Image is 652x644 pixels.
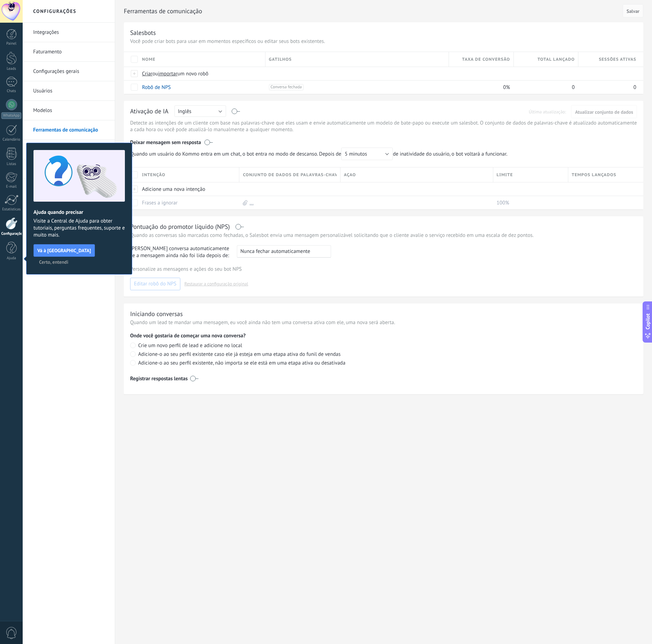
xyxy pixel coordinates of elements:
[33,244,95,257] button: Vá à [GEOGRAPHIC_DATA]
[142,200,178,206] a: Frases a ignorar
[130,332,637,339] p: Onde você gostaria de começar uma nova conversa?
[23,62,115,81] li: Configurações gerais
[1,232,22,236] div: Configurações
[462,56,510,63] span: Taxa de conversão
[493,196,565,209] div: 100%
[23,23,115,42] li: Integrações
[174,105,226,117] button: Inglês
[142,56,156,63] span: Nome
[341,148,393,160] button: 5 minutos
[578,81,636,94] div: 0
[514,81,575,94] div: 0
[138,182,236,196] div: Adicione uma nova intenção
[240,248,310,255] span: Nunca fechar automaticamente
[23,140,115,159] li: IA da Kommo
[1,162,22,166] div: Listas
[178,108,192,115] span: Inglês
[138,360,345,366] span: Adicione-o ao seu perfil existente, não importa se ele está em uma etapa ativa ou desativada
[130,107,168,116] div: Ativação de IA
[23,81,115,101] li: Usuários
[39,260,68,264] span: Certo, entendi
[130,148,511,160] span: de inatividade do usuário, o bot voltará a funcionar.
[33,101,108,120] a: Modelos
[23,42,115,62] li: Faturamento
[130,343,637,349] label: Crie um novo perfil de lead e adicione no local
[269,56,292,63] span: Gatilhos
[1,207,22,212] div: Estatísticas
[158,70,178,77] span: importar
[627,9,639,14] span: Salvar
[1,67,22,71] div: Leads
[33,218,125,239] span: Visite a Central de Ajuda para obter tutoriais, perguntas frequentes, suporte e muito mais.
[33,120,108,140] a: Ferramentas de comunicação
[130,245,231,259] span: [PERSON_NAME] conversa automaticamente se a mensagem ainda não foi lida depois de:
[23,101,115,120] li: Modelos
[538,56,575,63] span: Total lançado
[142,84,171,91] a: Robô de NPS
[344,172,356,178] span: Açao
[36,257,72,267] button: Certo, entendi
[1,185,22,189] div: E-mail
[130,310,183,318] div: Iniciando conversas
[130,120,637,133] p: Detecte as intenções de um cliente com base nas palavras-chave que eles usam e envie automaticame...
[142,70,152,77] span: Criar
[33,23,108,42] a: Integrações
[138,351,340,358] span: Adicione-o ao seu perfil existente caso ele já esteja em uma etapa ativa do funil de vendas
[23,120,115,140] li: Ferramentas de comunicação
[37,248,91,253] span: Vá à [GEOGRAPHIC_DATA]
[33,81,108,101] a: Usuários
[1,137,22,142] div: Calendário
[345,151,367,157] span: 5 minutos
[130,232,637,239] p: Quando as conversas são marcadas como fechadas, o Salesbot envia uma mensagem personalizável soli...
[33,42,108,62] a: Faturamento
[1,89,22,93] div: Chats
[644,314,651,330] span: Copilot
[572,84,575,91] span: 0
[130,29,156,37] div: Salesbots
[634,84,636,91] span: 0
[130,38,637,45] p: Você pode criar bots para usar em momentos específicos ou editar seus bots existentes.
[33,140,108,159] a: IA da Kommo
[503,84,510,91] span: 0%
[269,84,303,90] span: Conversa fechada
[497,200,509,206] span: 100%
[130,134,637,148] div: Deixar mensagem sem resposta
[138,342,242,349] span: Crie um novo perfil de lead e adicione no local
[130,319,637,326] p: Quando um lead te mandar uma mensagem, eu você ainda não tem uma conversa ativa com ele, uma nova...
[130,223,230,231] div: Pontuação do promotor líquido (NPS)
[130,360,637,367] label: Adicione-o ao seu perfil existente, não importa se ele está em uma etapa ativa ou desativada
[130,351,637,358] label: Adicione-o ao seu perfil existente caso ele já esteja em uma etapa ativa do funil de vendas
[1,256,22,261] div: Ajuda
[130,266,637,272] p: Personalize as mensagens e ações do seu bot NPS
[1,42,22,46] div: Painel
[142,172,165,178] span: Intenção
[449,81,510,94] div: 0%
[599,56,636,63] span: Sessões ativas
[497,172,513,178] span: Limite
[249,200,254,206] a: ...
[130,148,393,160] span: Quando um usuário do Kommo entra em um chat, o bot entra no modo de descanso. Depois de
[1,112,21,119] div: WhatsApp
[152,70,158,77] span: ou
[33,209,125,216] h2: Ajuda quando precisar
[572,172,616,178] span: Tempos lançados
[623,4,643,17] button: Salvar
[130,375,188,382] div: Registrar respostas lentas
[178,70,209,77] span: um novo robô
[124,4,620,18] h2: Ferramentas de comunicação
[243,172,336,178] span: Conjunto de dados de palavras-chave
[33,62,108,81] a: Configurações gerais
